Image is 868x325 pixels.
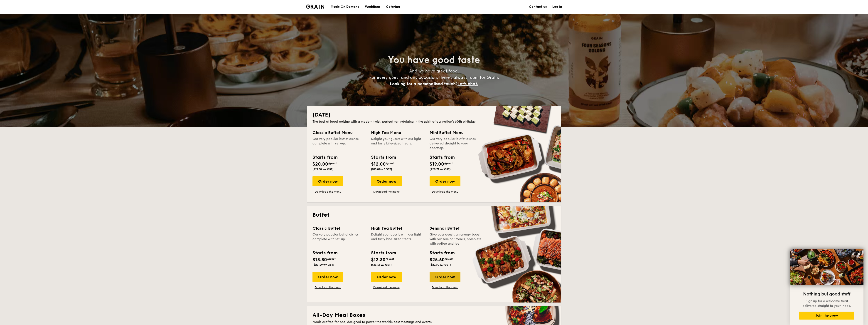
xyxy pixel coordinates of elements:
[306,5,325,9] a: Logotype
[855,250,862,258] button: Close
[371,225,424,231] div: High Tea Buffet
[430,176,460,186] div: Order now
[430,250,454,256] div: Starts from
[328,162,337,165] span: /guest
[430,232,483,246] div: Give your guests an energy boost with our seminar menus, complete with coffee and tea.
[430,272,460,282] div: Order now
[430,129,483,136] div: Mini Buffet Menu
[312,168,334,171] span: ($21.80 w/ GST)
[312,320,556,324] div: Meals crafted for one, designed to power the world's best meetings and events.
[371,257,386,263] span: $12.30
[312,111,556,119] h2: [DATE]
[445,257,453,260] span: /guest
[430,190,460,194] a: Download the menu
[371,161,386,167] span: $12.00
[312,232,366,246] div: Our very popular buffet dishes, complete with set-up.
[312,190,343,194] a: Download the menu
[312,225,366,231] div: Classic Buffet
[371,272,402,282] div: Order now
[312,161,328,167] span: $20.00
[390,81,457,86] span: Looking for a personalised touch?
[430,263,451,266] span: ($27.90 w/ GST)
[386,257,394,260] span: /guest
[790,249,863,285] img: DSC07876-Edit02-Large.jpeg
[457,81,478,86] span: Let's chat.
[430,161,444,167] span: $19.00
[430,154,454,161] div: Starts from
[371,176,402,186] div: Order now
[386,162,394,165] span: /guest
[430,257,445,263] span: $25.60
[312,285,343,289] a: Download the menu
[388,55,480,65] span: You have good taste
[371,250,396,256] div: Starts from
[444,162,453,165] span: /guest
[430,285,460,289] a: Download the menu
[371,190,402,194] a: Download the menu
[312,257,327,263] span: $18.80
[369,69,499,86] span: And we have great food. For every guest and any occasion, there’s always room for Grain.
[312,272,343,282] div: Order now
[312,211,556,219] h2: Buffet
[799,312,854,320] button: Join the crew
[430,225,483,231] div: Seminar Buffet
[371,137,424,150] div: Delight your guests with our light and tasty bite-sized treats.
[430,137,483,150] div: Our very popular buffet dishes, delivered straight to your doorstep.
[802,299,851,308] span: Sign up for a welcome treat delivered straight to your inbox.
[371,129,424,136] div: High Tea Menu
[312,263,334,266] span: ($20.49 w/ GST)
[371,232,424,246] div: Delight your guests with our light and tasty bite-sized treats.
[312,250,337,256] div: Starts from
[371,285,402,289] a: Download the menu
[371,263,392,266] span: ($13.41 w/ GST)
[430,168,451,171] span: ($20.71 w/ GST)
[312,119,556,124] div: The best of local cuisine with a modern twist, perfect for indulging in the spirit of our nation’...
[312,137,366,150] div: Our very popular buffet dishes, complete with set-up.
[327,257,336,260] span: /guest
[371,168,392,171] span: ($13.08 w/ GST)
[312,154,337,161] div: Starts from
[371,154,396,161] div: Starts from
[306,5,325,9] img: Grain
[803,291,850,297] span: Nothing but good stuff
[312,312,556,319] h2: All-Day Meal Boxes
[312,176,343,186] div: Order now
[312,129,366,136] div: Classic Buffet Menu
